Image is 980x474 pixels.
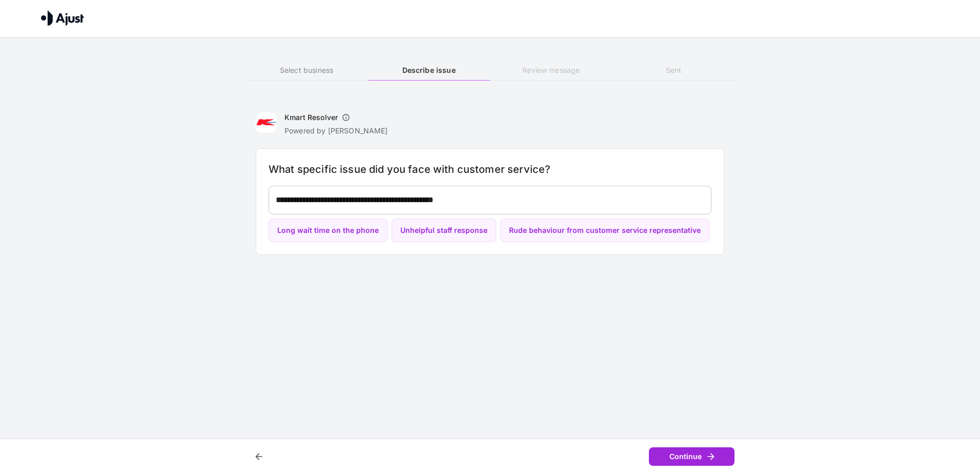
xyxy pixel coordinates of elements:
img: Ajust [41,10,84,26]
h6: Select business [246,65,367,76]
h6: Kmart Resolver [284,112,338,123]
img: Kmart [256,112,276,133]
button: Unhelpful staff response [392,219,496,243]
button: Continue [649,447,734,466]
h6: Review message [490,65,612,76]
button: Long wait time on the phone [269,219,387,243]
button: Rude behaviour from customer service representative [500,219,709,243]
h6: What specific issue did you face with customer service? [269,161,711,177]
h6: Describe issue [368,65,490,76]
p: Powered by [PERSON_NAME] [284,126,388,136]
h6: Sent [612,65,734,76]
